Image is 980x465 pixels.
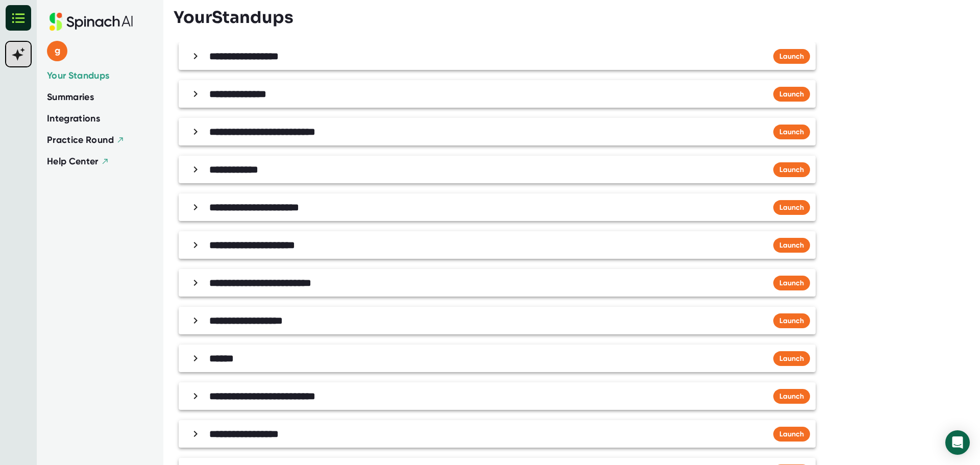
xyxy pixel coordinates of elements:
button: Launch [773,125,810,139]
button: Launch [773,87,810,102]
h3: Your Standup s [174,8,293,27]
button: Launch [773,351,810,366]
span: Launch [779,279,804,287]
span: Launch [779,392,804,401]
span: Launch [779,165,804,174]
button: Launch [773,49,810,64]
button: Launch [773,276,810,290]
span: Launch [779,354,804,363]
span: Launch [779,316,804,325]
span: Launch [779,90,804,99]
span: g [47,41,67,61]
button: Launch [773,200,810,215]
span: Launch [779,241,804,250]
button: Summaries [47,90,94,104]
span: Practice Round [47,134,114,145]
button: Integrations [47,112,100,126]
button: Launch [773,427,810,442]
span: Launch [779,203,804,212]
span: Help Center [47,156,99,167]
span: Launch [779,430,804,438]
span: Launch [779,52,804,61]
button: Launch [773,238,810,253]
button: Your Standups [47,69,110,83]
div: Open Intercom Messenger [945,430,970,455]
button: Launch [773,313,810,328]
button: Practice Round [47,133,125,147]
button: Launch [773,162,810,177]
button: Help Center [47,155,109,168]
button: Launch [773,389,810,404]
span: Launch [779,128,804,136]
